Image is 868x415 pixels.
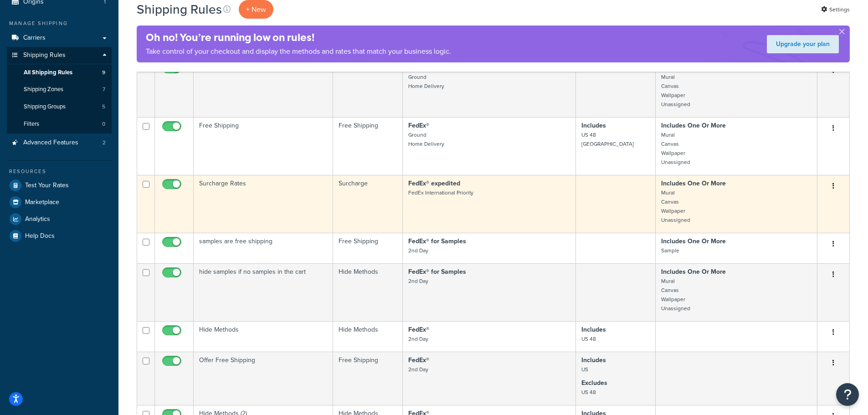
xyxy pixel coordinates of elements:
td: Hide Methods [194,321,333,352]
td: Hide Methods [333,321,402,352]
span: Analytics [25,215,50,223]
a: Shipping Rules [7,47,112,64]
a: Marketplace [7,194,112,210]
a: Shipping Groups 5 [7,98,112,115]
a: Test Your Rates [7,177,112,194]
span: Shipping Rules [23,51,66,59]
td: Free Shipping [333,233,402,263]
li: Advanced Features [7,134,112,151]
a: All Shipping Rules 9 [7,64,112,81]
a: Shipping Zones 7 [7,81,112,98]
td: Surcharge Rates [194,175,333,233]
small: FedEx International Priority [408,189,473,197]
a: Carriers [7,30,112,46]
li: Shipping Rules [7,47,112,133]
td: Override Rate [333,59,402,117]
small: Ground Home Delivery [408,73,444,90]
button: Open Resource Center [836,383,859,406]
div: Resources [7,168,112,175]
small: Ground Home Delivery [408,131,444,148]
span: 0 [102,120,105,128]
strong: Includes [581,355,606,365]
div: Manage Shipping [7,20,112,27]
small: US 48 [581,335,596,343]
small: 2nd Day [408,277,428,285]
a: Advanced Features 2 [7,134,112,151]
small: 2nd Day [408,335,428,343]
span: Carriers [23,34,46,42]
strong: Includes [581,325,606,334]
td: Hide Methods [333,263,402,321]
a: Analytics [7,211,112,227]
strong: Includes One Or More [661,236,726,246]
small: 2nd Day [408,246,428,255]
a: Filters 0 [7,116,112,133]
td: hide samples if no samples in the cart [194,263,333,321]
span: All Shipping Rules [24,69,72,77]
strong: Includes One Or More [661,179,726,188]
small: Mural Canvas Wallpaper Unassigned [661,73,690,108]
h4: Oh no! You’re running low on rules! [146,30,451,45]
small: 2nd Day [408,365,428,374]
small: Mural Canvas Wallpaper Unassigned [661,277,690,313]
small: US 48 [GEOGRAPHIC_DATA] [581,131,634,148]
td: Free Shipping [333,352,402,405]
small: Mural Canvas Wallpaper Unassigned [661,131,690,166]
td: samples are free shipping [194,233,333,263]
span: Filters [24,120,39,128]
strong: FedEx® [408,355,429,365]
span: Shipping Groups [24,103,66,111]
span: Shipping Zones [24,86,63,93]
td: Free Shipping [194,117,333,175]
span: 5 [102,103,105,111]
span: Test Your Rates [25,182,69,190]
td: Offer Free Shipping [194,352,333,405]
small: Mural Canvas Wallpaper Unassigned [661,189,690,224]
a: Upgrade your plan [767,35,839,53]
h1: Shipping Rules [137,0,222,18]
small: US 48 [581,388,596,396]
td: Free Shipping [333,117,402,175]
strong: Includes One Or More [661,267,726,277]
strong: FedEx® [408,121,429,130]
span: 9 [102,69,105,77]
strong: FedEx® expedited [408,179,460,188]
li: All Shipping Rules [7,64,112,81]
a: Settings [821,3,850,16]
li: Shipping Groups [7,98,112,115]
td: Surcharge [333,175,402,233]
strong: FedEx® [408,325,429,334]
span: 7 [103,86,105,93]
span: Marketplace [25,199,59,206]
strong: Excludes [581,378,607,388]
span: 2 [103,139,106,147]
li: Filters [7,116,112,133]
li: Shipping Zones [7,81,112,98]
td: Override Rates [194,59,333,117]
strong: FedEx® for Samples [408,267,466,277]
a: Help Docs [7,228,112,244]
span: Advanced Features [23,139,78,147]
small: US [581,365,588,374]
strong: FedEx® for Samples [408,236,466,246]
span: Help Docs [25,232,55,240]
strong: Includes One Or More [661,121,726,130]
p: Take control of your checkout and display the methods and rates that match your business logic. [146,45,451,58]
small: Sample [661,246,679,255]
strong: Includes [581,121,606,130]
